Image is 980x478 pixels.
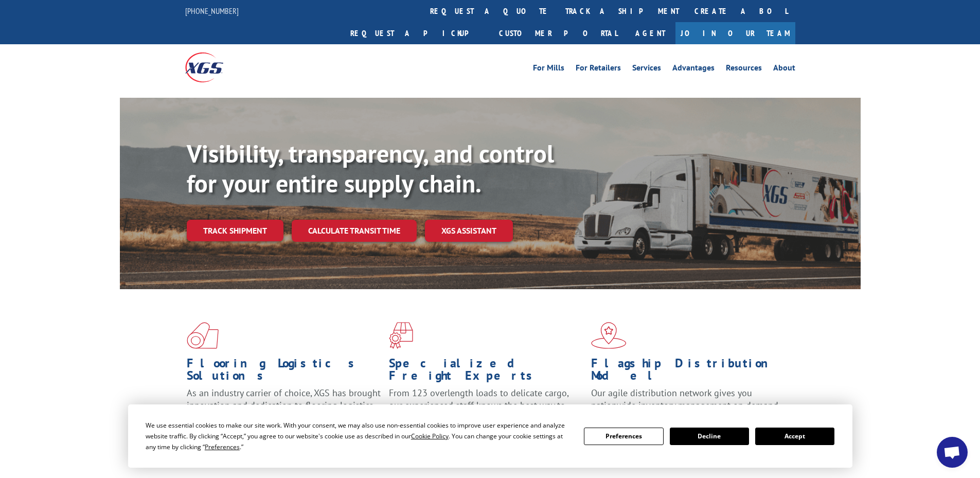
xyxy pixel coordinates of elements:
[591,322,627,349] img: xgs-icon-flagship-distribution-model-red
[670,428,749,445] button: Decline
[187,137,554,199] b: Visibility, transparency, and control for your entire supply chain.
[187,322,219,349] img: xgs-icon-total-supply-chain-intelligence-red
[146,420,572,452] div: We use essential cookies to make our site work. With your consent, we may also use non-essential ...
[187,220,283,241] a: Track shipment
[411,432,449,440] span: Cookie Policy
[205,442,240,451] span: Preferences
[726,64,762,75] a: Resources
[576,64,621,75] a: For Retailers
[389,357,583,387] h1: Specialized Freight Experts
[389,387,583,433] p: From 123 overlength loads to delicate cargo, our experienced staff knows the best way to move you...
[672,64,715,75] a: Advantages
[937,437,968,468] a: Open chat
[491,22,625,44] a: Customer Portal
[292,220,417,242] a: Calculate transit time
[389,322,413,349] img: xgs-icon-focused-on-flooring-red
[187,387,381,423] span: As an industry carrier of choice, XGS has brought innovation and dedication to flooring logistics...
[632,64,661,75] a: Services
[533,64,564,75] a: For Mills
[591,357,786,387] h1: Flagship Distribution Model
[343,22,491,44] a: Request a pickup
[773,64,795,75] a: About
[425,220,513,242] a: XGS ASSISTANT
[591,387,780,411] span: Our agile distribution network gives you nationwide inventory management on demand.
[584,428,663,445] button: Preferences
[675,22,795,44] a: Join Our Team
[185,6,239,16] a: [PHONE_NUMBER]
[187,357,381,387] h1: Flooring Logistics Solutions
[755,428,834,445] button: Accept
[128,404,852,468] div: Cookie Consent Prompt
[625,22,675,44] a: Agent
